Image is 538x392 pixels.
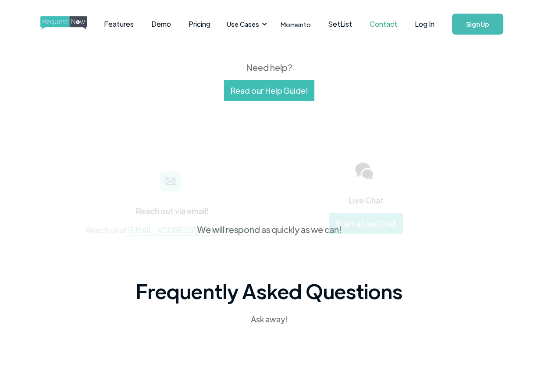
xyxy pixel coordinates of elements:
[136,278,403,304] h2: Frequently Asked Questions
[224,80,314,101] a: Read our Help Guide!
[348,194,383,207] h5: Live Chat
[329,213,403,234] a: Start a Live Chat
[136,205,209,217] h5: Reach out via email!
[272,11,320,37] a: Momento
[320,11,361,38] a: SetList
[40,15,73,33] a: home
[160,313,378,326] div: Ask away!
[63,61,475,74] div: Need help?
[95,11,143,38] a: Features
[180,11,219,38] a: Pricing
[86,224,259,237] div: Reach us at
[406,9,443,39] a: Log In
[452,14,503,35] a: Sign Up
[227,19,259,29] div: Use Cases
[40,16,103,30] img: requestnow logo
[361,11,406,38] a: Contact
[221,11,270,38] div: Use Cases
[128,225,259,236] a: [EMAIL_ADDRESS][DOMAIN_NAME]
[143,11,180,38] a: Demo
